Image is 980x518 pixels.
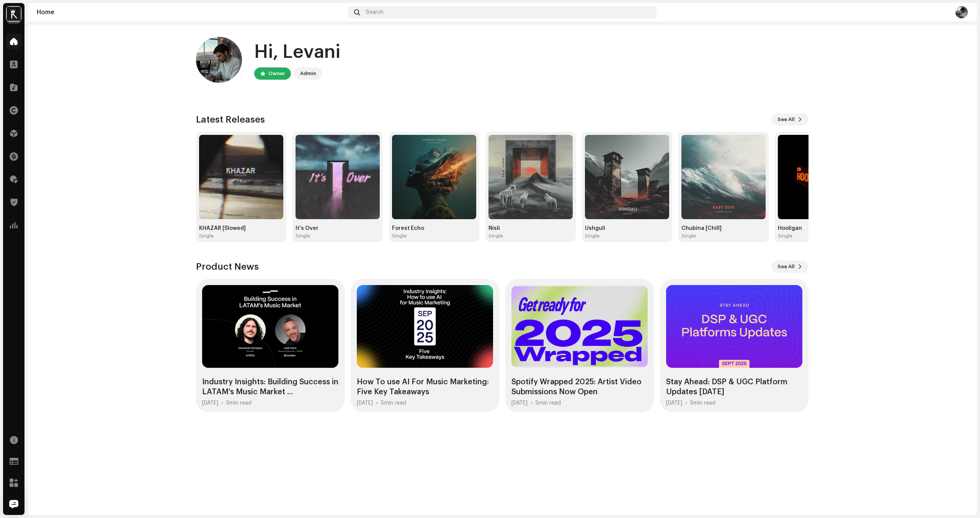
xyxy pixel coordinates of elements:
[666,377,802,397] div: Stay Ahead: DSP & UGC Platform Updates [DATE]
[268,69,285,78] div: Owner
[221,400,223,406] div: •
[488,135,573,219] img: 1ea28496-abca-4d7a-bdc7-86e3f8c147f3
[778,135,862,219] img: 308ab0ab-6e77-40aa-9f59-535100b89601
[511,377,648,397] div: Spotify Wrapped 2025: Artist Video Submissions Now Open
[229,400,252,406] span: min read
[357,400,373,406] div: [DATE]
[771,113,808,126] button: See All
[5,495,23,513] div: Open Intercom Messenger
[300,69,316,78] div: Admin
[392,233,407,239] div: Single
[6,6,21,21] img: e9e70cf3-c49a-424f-98c5-fab0222053be
[196,261,259,273] h3: Product News
[199,225,283,231] div: KHAZAR [Slowed]
[488,233,503,239] div: Single
[196,37,242,83] img: e7e1c77d-7ac2-4e23-a9aa-5e1bb7bb2ada
[531,400,532,406] div: •
[693,400,715,406] span: min read
[585,225,669,231] div: Ushguli
[681,225,766,231] div: Chubina [Chill]
[384,400,406,406] span: min read
[37,9,345,15] div: Home
[199,233,214,239] div: Single
[777,259,795,274] span: See All
[539,400,561,406] span: min read
[778,233,792,239] div: Single
[392,225,476,231] div: Forest Echo
[226,400,252,406] div: 5
[196,113,265,126] h3: Latest Releases
[381,400,406,406] div: 5
[681,233,696,239] div: Single
[296,225,380,231] div: It's Over
[392,135,476,219] img: 38804214-92dc-44cc-9406-b171dd1db15f
[202,377,338,397] div: Industry Insights: Building Success in LATAM’s Music Market ...
[536,400,561,406] div: 5
[666,400,682,406] div: [DATE]
[690,400,715,406] div: 5
[488,225,573,231] div: Nisli
[254,40,340,64] div: Hi, Levani
[296,233,310,239] div: Single
[777,112,795,127] span: See All
[296,135,380,219] img: 9411ba06-0883-4c12-85ed-3571cefd365f
[778,225,862,231] div: Hooligan
[681,135,766,219] img: c02ae051-2a25-48d1-bc44-aa93f1dba917
[685,400,687,406] div: •
[511,400,528,406] div: [DATE]
[376,400,378,406] div: •
[585,135,669,219] img: 6b7c873d-9dd1-4870-a601-b7a01f3fbd16
[585,233,599,239] div: Single
[771,261,808,273] button: See All
[366,9,384,15] span: Search
[357,377,493,397] div: How To use AI For Music Marketing: Five Key Takeaways
[955,6,968,18] img: e7e1c77d-7ac2-4e23-a9aa-5e1bb7bb2ada
[199,135,283,219] img: cceccee9-e606-4035-8ebc-40681c5ca725
[202,400,218,406] div: [DATE]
